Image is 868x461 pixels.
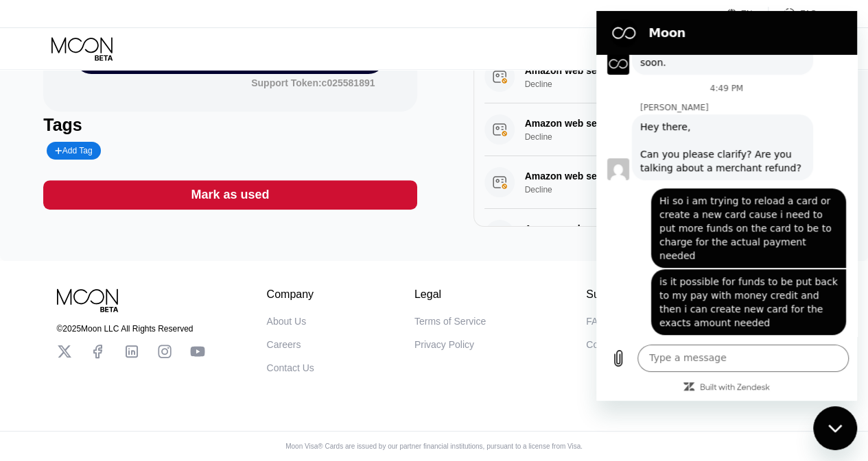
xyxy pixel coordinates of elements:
[596,11,857,401] iframe: Messaging window
[813,406,857,450] iframe: Button to launch messaging window, conversation in progress
[414,288,486,301] div: Legal
[586,288,633,301] div: Support
[55,146,92,155] div: Add Tag
[586,339,633,350] div: Contact Us
[586,316,610,327] div: FAQs
[251,77,375,88] div: Support Token:c025581891
[800,9,817,18] div: FAQ
[414,339,474,350] div: Privacy Policy
[267,316,307,327] div: About Us
[251,77,375,88] div: Support Token: c025581891
[741,9,753,18] div: EN
[57,324,205,334] div: © 2025 Moon LLC All Rights Reserved
[43,180,417,210] div: Mark as used
[414,316,486,327] div: Terms of Service
[43,115,417,135] div: Tags
[267,362,314,373] div: Contact Us
[47,142,100,160] div: Add Tag
[274,443,594,450] div: Moon Visa® Cards are issued by our partner financial institutions, pursuant to a license from Visa.
[267,339,301,350] div: Careers
[191,187,269,203] div: Mark as used
[727,7,769,21] div: EN
[267,288,314,301] div: Company
[769,7,817,21] div: FAQ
